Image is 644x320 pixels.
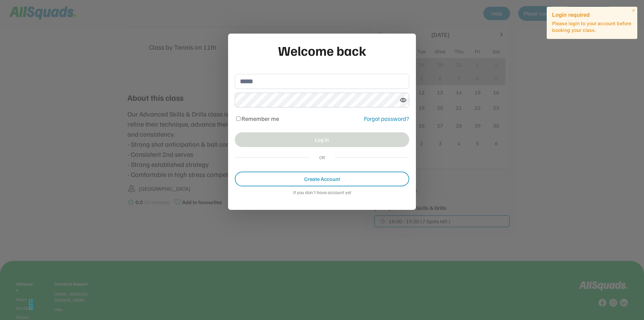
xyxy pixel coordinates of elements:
[316,154,328,161] div: OR
[235,132,409,147] button: Log in
[364,114,409,123] div: Forgot password?
[241,115,279,122] label: Remember me
[235,172,409,186] button: Create Account
[552,12,632,18] h2: Login required
[632,8,635,13] span: ×
[235,40,409,60] div: Welcome back
[552,20,632,34] p: Please login to your account before booking your class.
[235,190,409,196] div: If you don't have account yet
